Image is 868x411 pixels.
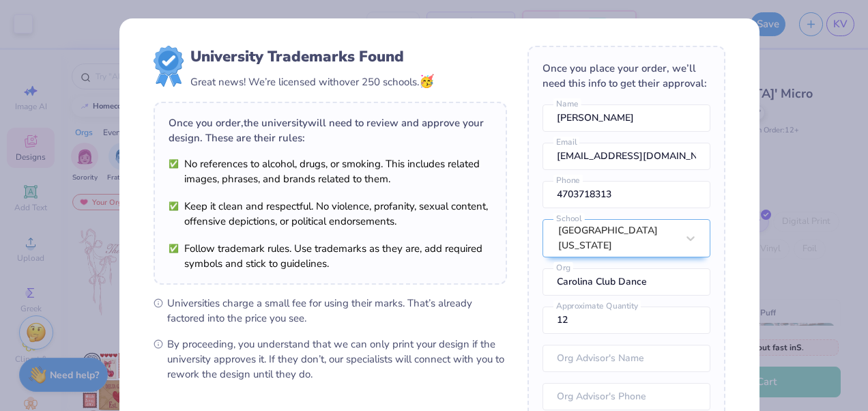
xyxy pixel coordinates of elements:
[419,73,434,89] span: 🥳
[542,104,710,132] input: Name
[169,241,492,271] li: Follow trademark rules. Use trademarks as they are, add required symbols and stick to guidelines.
[542,181,710,208] input: Phone
[190,72,434,91] div: Great news! We’re licensed with over 250 schools.
[167,337,507,382] span: By proceeding, you understand that we can only print your design if the university approves it. I...
[542,268,710,296] input: Org
[169,199,492,229] li: Keep it clean and respectful. No violence, profanity, sexual content, offensive depictions, or po...
[167,296,507,326] span: Universities charge a small fee for using their marks. That’s already factored into the price you...
[169,115,492,145] div: Once you order, the university will need to review and approve your design. These are their rules:
[542,143,710,170] input: Email
[154,46,184,87] img: license-marks-badge.png
[558,223,677,253] div: [GEOGRAPHIC_DATA][US_STATE]
[169,156,492,186] li: No references to alcohol, drugs, or smoking. This includes related images, phrases, and brands re...
[542,307,710,334] input: Approximate Quantity
[542,61,710,91] div: Once you place your order, we’ll need this info to get their approval:
[542,383,710,410] input: Org Advisor's Phone
[190,46,434,68] div: University Trademarks Found
[542,345,710,372] input: Org Advisor's Name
